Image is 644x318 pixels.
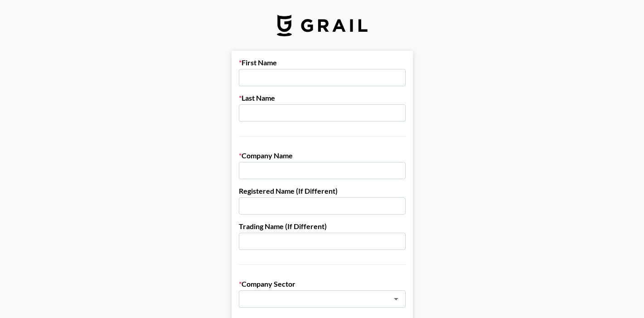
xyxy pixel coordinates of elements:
[390,293,402,305] button: Open
[239,151,406,160] label: Company Name
[239,186,406,196] label: Registered Name (If Different)
[277,15,368,36] img: Grail Talent Logo
[239,222,406,231] label: Trading Name (If Different)
[239,93,406,103] label: Last Name
[239,58,406,67] label: First Name
[239,279,406,289] label: Company Sector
